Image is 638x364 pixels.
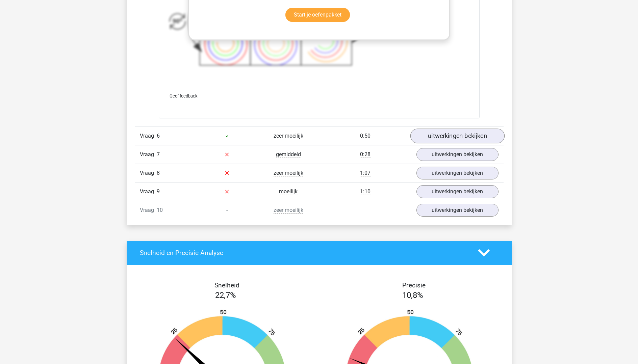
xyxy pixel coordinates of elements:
[140,150,157,159] span: Vraag
[215,290,236,300] span: 22,7%
[140,132,157,140] span: Vraag
[140,188,157,196] span: Vraag
[402,290,423,300] span: 10,8%
[410,129,504,143] a: uitwerkingen bekijken
[360,188,371,195] span: 1:10
[157,207,163,213] span: 10
[285,8,350,22] a: Start je oefenpakket
[416,185,499,198] a: uitwerkingen bekijken
[360,133,371,139] span: 0:50
[360,151,371,158] span: 0:28
[157,133,160,139] span: 6
[140,169,157,177] span: Vraag
[416,204,499,217] a: uitwerkingen bekijken
[170,93,197,99] span: Geef feedback
[274,207,303,214] span: zeer moeilijk
[276,151,301,158] span: gemiddeld
[274,133,303,139] span: zeer moeilijk
[360,170,371,176] span: 1:07
[416,148,499,161] a: uitwerkingen bekijken
[279,188,298,195] span: moeilijk
[140,249,468,257] h4: Snelheid en Precisie Analyse
[274,170,303,176] span: zeer moeilijk
[140,206,157,214] span: Vraag
[140,281,314,289] h4: Snelheid
[157,151,160,158] span: 7
[157,170,160,176] span: 8
[327,281,501,289] h4: Precisie
[196,206,258,214] div: -
[416,167,499,179] a: uitwerkingen bekijken
[157,188,160,195] span: 9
